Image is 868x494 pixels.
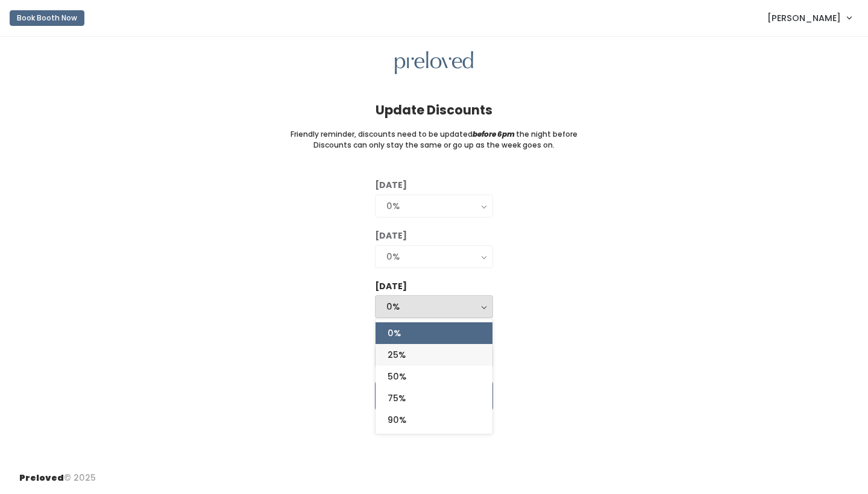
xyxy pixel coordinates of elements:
span: 25% [388,348,406,361]
small: Friendly reminder, discounts need to be updated the night before [291,129,577,140]
h4: Update Discounts [376,103,492,117]
span: 0% [388,327,401,340]
span: 75% [388,392,406,405]
button: 0% [375,245,493,268]
div: 0% [386,250,482,263]
label: [DATE] [375,179,407,192]
i: before 6pm [473,129,515,139]
label: [DATE] [375,230,407,242]
div: 0% [386,199,482,213]
div: © 2025 [19,462,96,484]
button: 0% [375,295,493,318]
a: [PERSON_NAME] [755,5,863,31]
button: 0% [375,195,493,217]
span: Preloved [19,472,64,484]
span: [PERSON_NAME] [767,11,841,25]
span: 50% [388,370,406,383]
img: preloved logo [395,51,473,75]
span: 90% [388,413,406,427]
small: Discounts can only stay the same or go up as the week goes on. [313,140,555,151]
label: [DATE] [375,280,407,293]
div: 0% [386,300,482,313]
a: Book Booth Now [10,5,84,31]
button: Book Booth Now [10,10,84,26]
